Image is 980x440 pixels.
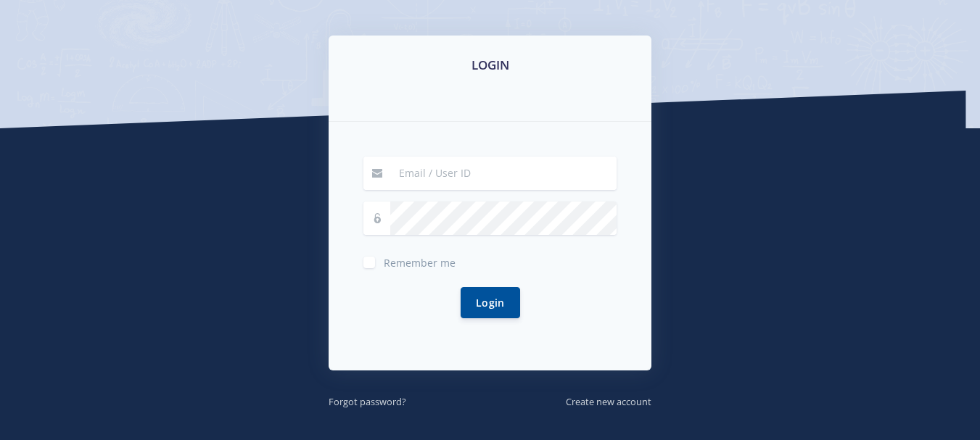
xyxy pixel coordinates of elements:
a: Forgot password? [329,393,406,409]
small: Create new account [566,395,651,408]
span: Remember me [384,256,456,270]
a: Create new account [566,393,651,409]
h3: LOGIN [346,56,634,75]
input: Email / User ID [390,157,617,190]
button: Login [461,287,520,318]
small: Forgot password? [329,395,406,408]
